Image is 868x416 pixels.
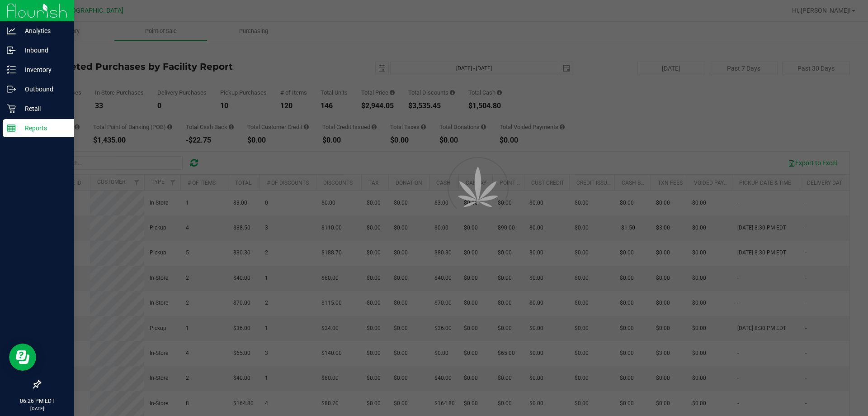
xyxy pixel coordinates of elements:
iframe: Resource center [9,344,36,371]
inline-svg: Inventory [7,65,16,74]
p: Inbound [16,45,70,56]
p: 06:26 PM EDT [4,397,70,405]
inline-svg: Analytics [7,26,16,35]
inline-svg: Inbound [7,46,16,55]
p: Retail [16,103,70,114]
p: Outbound [16,84,70,95]
inline-svg: Reports [7,124,16,133]
inline-svg: Outbound [7,85,16,94]
p: Inventory [16,64,70,75]
p: Analytics [16,25,70,36]
p: [DATE] [4,405,70,412]
p: Reports [16,123,70,134]
inline-svg: Retail [7,104,16,113]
